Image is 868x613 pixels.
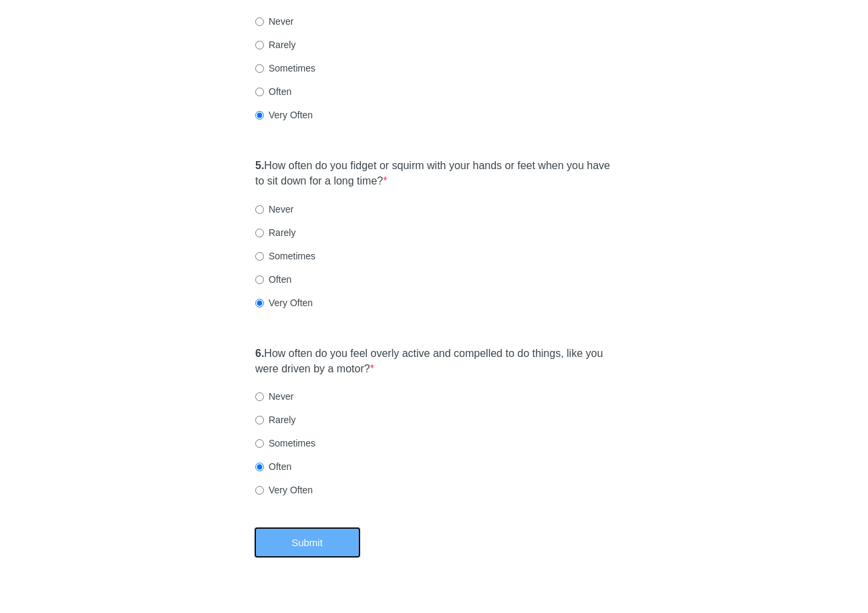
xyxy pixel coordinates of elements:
label: Sometimes [255,437,315,450]
label: Very Often [255,296,313,310]
strong: 6. [255,348,264,359]
label: How often do you fidget or squirm with your hands or feet when you have to sit down for a long time? [255,158,613,189]
input: Sometimes [255,439,264,448]
input: Very Often [255,299,264,308]
label: Rarely [255,226,295,239]
input: Rarely [255,416,264,424]
label: Very Often [255,483,313,497]
label: Never [255,203,293,216]
input: Sometimes [255,252,264,261]
input: Often [255,275,264,284]
input: Often [255,88,264,96]
label: Sometimes [255,62,315,75]
label: How often do you feel overly active and compelled to do things, like you were driven by a motor? [255,346,613,377]
input: Rarely [255,41,264,49]
label: Often [255,273,291,286]
label: Sometimes [255,249,315,263]
label: Never [255,390,293,403]
input: Sometimes [255,64,264,73]
input: Never [255,205,264,214]
label: Rarely [255,413,295,426]
input: Very Often [255,486,264,495]
label: Often [255,85,291,98]
input: Very Often [255,111,264,120]
strong: 5. [255,160,264,171]
button: Submit [254,527,361,558]
label: Never [255,15,293,28]
label: Often [255,460,291,473]
input: Never [255,17,264,26]
input: Never [255,392,264,401]
label: Very Often [255,108,313,122]
label: Rarely [255,38,295,51]
input: Rarely [255,229,264,237]
input: Often [255,463,264,471]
